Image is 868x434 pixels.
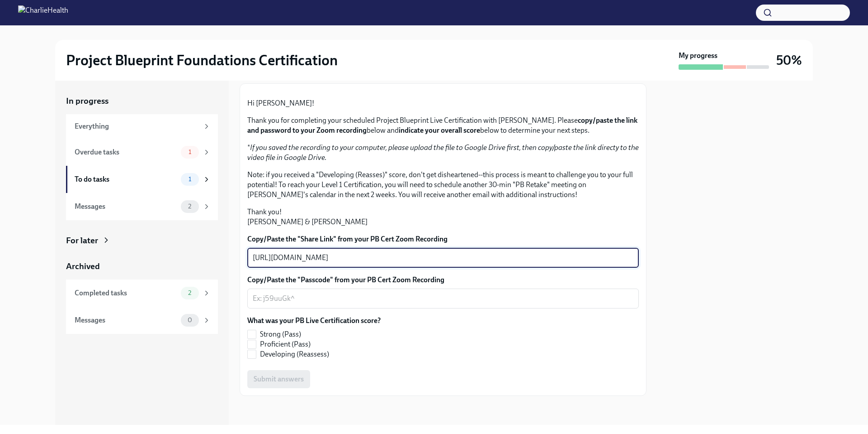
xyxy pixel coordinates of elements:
h3: 50% [776,52,802,68]
a: Archived [66,260,218,272]
div: Messages [75,315,177,325]
a: Overdue tasks1 [66,139,218,166]
strong: My progress [679,51,717,61]
p: Thank you for completing your scheduled Project Blueprint Live Certification with [PERSON_NAME]. ... [247,116,639,135]
p: Thank you! [PERSON_NAME] & [PERSON_NAME] [247,207,639,227]
div: Completed tasks [75,288,177,298]
span: 1 [183,176,197,183]
p: Note: if you received a "Developing (Reasses)" score, don't get disheartened--this process is mea... [247,170,639,200]
a: Everything [66,114,218,139]
textarea: [URL][DOMAIN_NAME] [253,252,633,263]
a: Messages2 [66,193,218,220]
span: 2 [183,289,197,296]
div: Overdue tasks [75,147,177,157]
label: Copy/Paste the "Passcode" from your PB Cert Zoom Recording [247,275,639,285]
strong: indicate your overall score [399,126,480,135]
label: What was your PB Live Certification score? [247,316,381,326]
span: 1 [183,149,197,155]
span: Proficient (Pass) [260,339,311,349]
div: Everything [75,121,199,131]
img: CharlieHealth [18,5,68,20]
span: Developing (Reassess) [260,349,329,359]
em: If you saved the recording to your computer, please upload the file to Google Drive first, then c... [247,143,639,162]
a: Completed tasks2 [66,280,218,307]
span: Strong (Pass) [260,329,301,339]
div: For later [66,235,98,246]
div: To do tasks [75,174,177,184]
a: In progress [66,95,218,107]
a: For later [66,235,218,246]
p: Hi [PERSON_NAME]! [247,98,639,108]
label: Copy/Paste the "Share Link" from your PB Cert Zoom Recording [247,234,639,244]
span: 0 [182,317,198,323]
span: 2 [183,203,197,210]
div: Messages [75,202,177,212]
a: Messages0 [66,307,218,334]
h2: Project Blueprint Foundations Certification [66,51,338,69]
a: To do tasks1 [66,166,218,193]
